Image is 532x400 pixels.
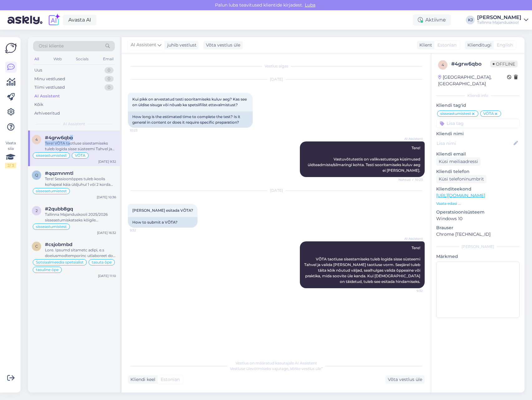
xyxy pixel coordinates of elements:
[497,42,513,48] span: English
[128,111,253,128] div: How long is the estimated time to complete the test? Is it general in content or does it require ...
[128,376,155,383] div: Kliendi keel
[436,193,485,198] a: [URL][DOMAIN_NAME]
[440,112,471,116] span: sisseastumistest
[399,236,423,241] span: AI Assistent
[5,42,17,54] img: Askly Logo
[33,55,40,63] div: All
[385,375,425,384] div: Võta vestlus üle
[288,366,323,371] i: „Võtke vestlus üle”
[477,15,521,20] div: [PERSON_NAME]
[34,101,43,108] div: Kõik
[436,209,520,215] p: Operatsioonisüsteem
[98,159,116,164] div: [DATE] 9:32
[230,366,323,371] span: Vestluse ülevõtmiseks vajutage
[436,131,520,137] p: Kliendi nimi
[45,206,73,212] span: #2qubb8gq
[102,55,115,63] div: Email
[436,186,520,192] p: Klienditeekond
[45,242,72,247] span: #csjobmbd
[165,42,197,48] div: juhib vestlust
[308,146,421,173] span: Tere! Vastuvõtutestis on valikvastustega küsimused üldteadmiste/silmaringi kohta. Testi sooritami...
[413,14,451,26] div: Aktiivne
[465,42,491,48] div: Klienditugi
[105,76,114,82] div: 0
[45,135,73,141] span: #4grw6qbo
[35,244,38,249] span: c
[75,55,90,63] div: Socials
[45,176,116,187] div: Tere! Sessioonõppes tuleb koolis kohapeal käia üldjuhul 1 või 2 korda kuus kokku kuni kaheksal õp...
[436,168,520,175] p: Kliendi telefon
[161,376,180,383] span: Estonian
[35,137,38,142] span: 4
[399,136,423,141] span: AI Assistent
[131,42,156,48] span: AI Assistent
[34,110,60,116] div: Arhiveeritud
[34,67,42,73] div: Uus
[128,188,425,193] div: [DATE]
[128,217,198,228] div: How to submit a VÕTA?
[36,154,67,157] span: sisseastumistest
[436,175,486,183] div: Küsi telefoninumbrit
[477,15,528,25] a: [PERSON_NAME]Tallinna Majanduskool
[45,141,116,152] div: Tere! VÕTA taotluse sisestamiseks tuleb logida sisse süsteemi Tahvel ja valida [PERSON_NAME] taot...
[436,102,520,109] p: Kliendi tag'id
[437,42,456,48] span: Estonian
[436,119,520,128] input: Lisa tag
[36,225,67,229] span: sisseastumistest
[47,13,61,27] img: explore-ai
[436,244,520,249] div: [PERSON_NAME]
[436,201,520,206] p: Vaata edasi ...
[436,215,520,222] p: Windows 10
[52,55,63,63] div: Web
[5,140,16,168] div: Vaata siia
[436,225,520,231] p: Brauser
[399,289,423,293] span: 9:32
[436,253,520,260] p: Märkmed
[438,74,507,87] div: [GEOGRAPHIC_DATA], [GEOGRAPHIC_DATA]
[128,77,425,82] div: [DATE]
[203,41,243,49] div: Võta vestlus üle
[75,154,85,157] span: VÕTA
[36,208,38,213] span: 2
[436,231,520,238] p: Chrome [TECHNICAL_ID]
[130,228,153,233] span: 9:32
[417,42,432,48] div: Klient
[132,97,248,107] span: Kui pikk on arvestatud testi sooritamiseks kuluv aeg? Kas see on üldise sisuga või nõuab ka spets...
[105,67,114,73] div: 0
[97,230,116,235] div: [DATE] 16:32
[45,170,73,176] span: #qqzmnmtl
[36,189,67,193] span: sisseastumistest
[236,361,317,365] span: Vestlus on määratud kasutajale AI Assistent
[36,260,84,264] span: Sotsiaalmeedia spetsialist
[132,208,193,213] span: [PERSON_NAME] esitada VÕTA?
[98,274,116,278] div: [DATE] 11:10
[36,268,59,272] span: tasuline õpe
[45,212,116,223] div: Tallinna Majanduskooli 2025/2026 sisseastumiskatseks kõigile kutseõppe 5.taseme esmaõppe kandidaa...
[436,93,520,98] div: Kliendi info
[35,173,38,177] span: q
[304,245,421,284] span: Tere! VÕTA taotluse sisestamiseks tuleb logida sisse süsteemi Tahvel ja valida [PERSON_NAME] taot...
[105,84,114,91] div: 0
[63,121,85,127] span: AI Assistent
[436,151,520,157] p: Kliendi email
[130,128,153,133] span: 10:23
[97,195,116,200] div: [DATE] 10:36
[45,247,116,259] div: Lore. Ipsumd sitametc adipi, e.s doeiusmodtemporinc utlaboreet do magnaaliqua, eni admini venia q...
[128,63,425,69] div: Vestlus algas
[490,61,518,67] span: Offline
[63,15,96,25] a: Avasta AI
[466,16,475,24] div: KJ
[34,84,65,91] div: Tiimi vestlused
[34,93,60,99] div: AI Assistent
[483,112,494,116] span: VÕTA
[303,2,317,8] span: Luba
[39,43,64,49] span: Otsi kliente
[436,157,481,166] div: Küsi meiliaadressi
[34,76,65,82] div: Minu vestlused
[477,20,521,25] div: Tallinna Majanduskool
[442,62,444,67] span: 4
[5,163,16,168] div: 2 / 3
[92,260,112,264] span: tasuta õpe
[451,60,490,68] div: # 4grw6qbo
[437,140,512,147] input: Lisa nimi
